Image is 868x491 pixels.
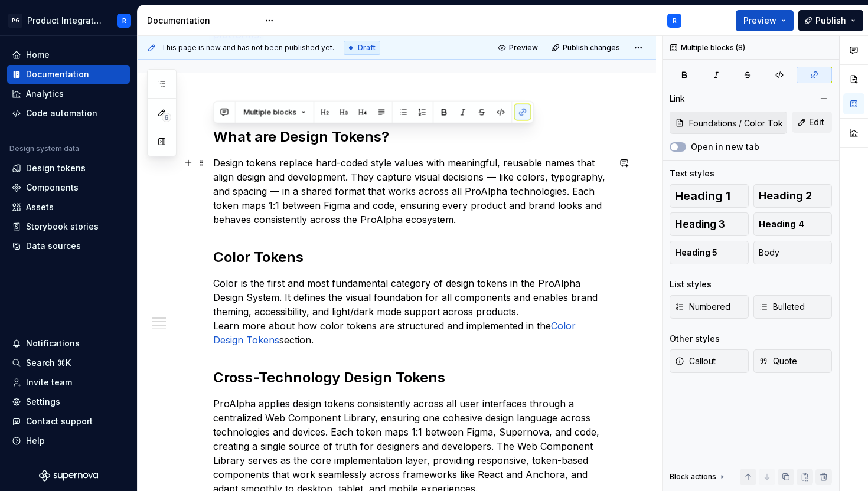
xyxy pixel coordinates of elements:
[26,415,93,427] div: Contact support
[213,368,609,387] h2: Cross-Technology Design Tokens
[675,301,730,313] span: Numbered
[675,190,730,202] span: Heading 1
[670,333,720,345] div: Other styles
[7,178,130,197] a: Components
[27,15,103,27] div: Product Integration
[26,396,60,408] div: Settings
[670,241,749,264] button: Heading 5
[759,190,812,202] span: Heading 2
[743,15,776,27] span: Preview
[26,162,86,174] div: Design tokens
[494,40,543,56] button: Preview
[7,198,130,217] a: Assets
[759,247,779,258] span: Body
[670,349,749,373] button: Callout
[691,141,759,153] label: Open in new tab
[673,16,677,25] div: R
[26,88,64,100] div: Analytics
[358,43,376,53] span: Draft
[759,355,797,367] span: Quote
[26,201,54,213] div: Assets
[26,338,80,349] div: Notifications
[753,295,833,319] button: Bulleted
[213,248,609,267] h2: Color Tokens
[670,279,712,290] div: List styles
[7,159,130,178] a: Design tokens
[7,392,130,411] a: Settings
[26,221,99,233] div: Storybook stories
[753,241,833,264] button: Body
[26,68,89,80] div: Documentation
[736,10,794,31] button: Preview
[39,470,98,482] svg: Supernova Logo
[7,45,130,64] a: Home
[7,334,130,353] button: Notifications
[753,349,833,373] button: Quote
[26,240,81,252] div: Data sources
[26,49,50,61] div: Home
[213,127,609,146] h2: What are Design Tokens?
[759,218,804,230] span: Heading 4
[26,435,45,447] div: Help
[7,353,130,372] button: Search ⌘K
[675,247,717,258] span: Heading 5
[792,112,832,133] button: Edit
[9,144,79,153] div: Design system data
[243,107,296,117] span: Multiple blocks
[798,10,863,31] button: Publish
[26,357,71,369] div: Search ⌘K
[563,43,620,53] span: Publish changes
[7,65,130,84] a: Documentation
[122,16,126,25] div: R
[509,43,538,53] span: Preview
[7,104,130,123] a: Code automation
[2,8,135,33] button: PGProduct IntegrationR
[670,93,685,104] div: Link
[670,168,714,179] div: Text styles
[675,355,716,367] span: Callout
[26,107,97,119] div: Code automation
[8,14,22,28] div: PG
[670,295,749,319] button: Numbered
[162,113,171,122] span: 6
[7,217,130,236] a: Storybook stories
[7,84,130,103] a: Analytics
[7,373,130,392] a: Invite team
[670,212,749,236] button: Heading 3
[26,377,72,388] div: Invite team
[161,43,334,53] span: This page is new and has not been published yet.
[670,469,727,485] div: Block actions
[7,431,130,450] button: Help
[7,237,130,256] a: Data sources
[548,40,625,56] button: Publish changes
[238,104,311,120] button: Multiple blocks
[809,116,824,128] span: Edit
[147,15,259,27] div: Documentation
[759,301,805,313] span: Bulleted
[670,184,749,208] button: Heading 1
[815,15,846,27] span: Publish
[213,156,609,227] p: Design tokens replace hard-coded style values with meaningful, reusable names that align design a...
[675,218,725,230] span: Heading 3
[7,412,130,431] button: Contact support
[213,276,609,347] p: Color is the first and most fundamental category of design tokens in the ProAlpha Design System. ...
[753,212,833,236] button: Heading 4
[26,182,79,194] div: Components
[753,184,833,208] button: Heading 2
